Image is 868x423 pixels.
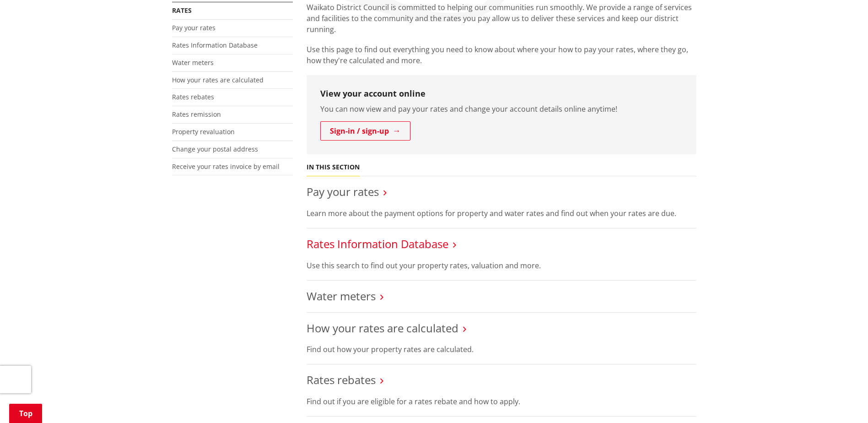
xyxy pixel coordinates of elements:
a: Receive your rates invoice by email [172,162,280,171]
a: Property revaluation [172,127,235,136]
a: Change your postal address [172,145,258,153]
a: Sign-in / sign-up [320,121,410,141]
a: Rates Information Database [172,41,258,49]
p: Waikato District Council is committed to helping our communities run smoothly. We provide a range... [307,2,696,35]
h5: In this section [307,163,360,171]
h3: View your account online [320,89,683,99]
p: Use this page to find out everything you need to know about where your how to pay your rates, whe... [307,44,696,66]
a: How your rates are calculated [307,320,458,336]
p: Use this search to find out your property rates, valuation and more. [307,260,696,271]
a: Top [9,404,42,423]
a: Rates [172,6,192,15]
p: You can now view and pay your rates and change your account details online anytime! [320,103,683,114]
p: Find out if you are eligible for a rates rebate and how to apply. [307,396,696,407]
a: Rates Information Database [307,236,448,251]
a: Pay your rates [172,23,216,32]
a: Rates rebates [172,92,214,101]
a: How your rates are calculated [172,76,264,84]
a: Rates remission [172,110,221,119]
a: Rates rebates [307,372,376,387]
a: Water meters [307,288,376,304]
a: Pay your rates [307,184,379,199]
p: Learn more about the payment options for property and water rates and find out when your rates ar... [307,208,696,219]
a: Water meters [172,58,214,67]
p: Find out how your property rates are calculated. [307,344,696,355]
iframe: Messenger Launcher [826,385,859,418]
